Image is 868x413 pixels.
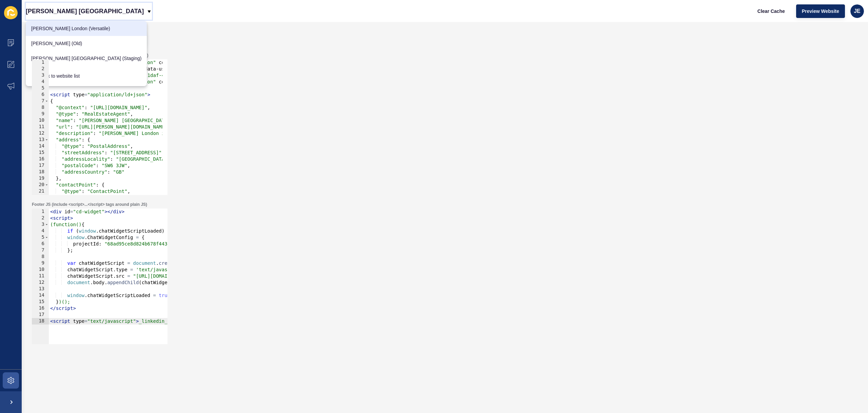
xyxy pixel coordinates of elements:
[854,8,861,15] span: JE
[32,299,49,305] div: 15
[26,21,147,36] a: [PERSON_NAME] London (Versatile)
[32,305,49,312] div: 16
[32,124,49,130] div: 11
[32,273,49,279] div: 11
[32,209,49,215] div: 1
[32,104,49,111] div: 8
[32,254,49,260] div: 8
[32,59,49,66] div: 1
[796,4,845,18] button: Preview Website
[802,8,839,15] span: Preview Website
[32,188,49,195] div: 21
[32,279,49,286] div: 12
[31,70,141,82] div: Back to website list
[32,98,49,104] div: 7
[26,36,147,51] a: [PERSON_NAME] (Old)
[32,137,49,143] div: 13
[32,79,49,85] div: 4
[32,130,49,137] div: 12
[752,4,791,18] button: Clear Cache
[32,260,49,267] div: 9
[26,51,147,66] a: [PERSON_NAME] [GEOGRAPHIC_DATA] (Staging)
[32,195,49,201] div: 22
[32,182,49,188] div: 20
[32,221,49,228] div: 3
[32,117,49,124] div: 10
[32,169,49,175] div: 18
[32,143,49,150] div: 14
[32,312,49,318] div: 17
[32,202,147,207] label: Footer JS (include <script>...</script> tags around plain JS)
[32,66,49,72] div: 2
[32,215,49,221] div: 2
[32,150,49,156] div: 15
[32,267,49,273] div: 10
[32,286,49,292] div: 13
[32,234,49,241] div: 5
[32,162,49,169] div: 17
[32,92,49,98] div: 6
[26,3,144,20] p: [PERSON_NAME] [GEOGRAPHIC_DATA]
[32,111,49,117] div: 9
[32,228,49,234] div: 4
[32,247,49,254] div: 7
[32,241,49,247] div: 6
[32,175,49,182] div: 19
[32,156,49,162] div: 16
[32,292,49,299] div: 14
[757,8,785,15] span: Clear Cache
[32,318,49,324] div: 18
[32,85,49,92] div: 5
[32,72,49,79] div: 3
